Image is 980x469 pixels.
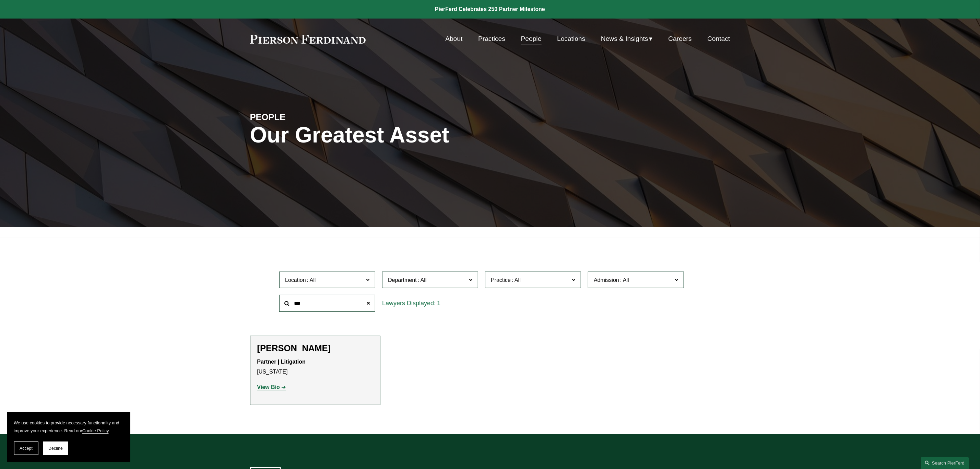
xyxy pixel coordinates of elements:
[48,446,63,451] span: Decline
[257,384,280,390] strong: View Bio
[250,112,370,123] h4: PEOPLE
[14,419,123,435] p: We use cookies to provide necessary functionality and improve your experience. Read our .
[20,446,33,451] span: Accept
[388,277,417,283] span: Department
[707,32,730,45] a: Contact
[285,277,306,283] span: Location
[668,32,692,45] a: Careers
[921,457,969,469] a: Search this site
[257,357,373,377] p: [US_STATE]
[521,32,542,45] a: People
[14,442,38,455] button: Accept
[437,300,440,307] span: 1
[601,32,653,45] a: folder dropdown
[82,428,109,433] a: Cookie Policy
[491,277,511,283] span: Practice
[478,32,505,45] a: Practices
[594,277,619,283] span: Admission
[557,32,585,45] a: Locations
[257,343,373,354] h2: [PERSON_NAME]
[43,442,68,455] button: Decline
[250,123,570,148] h1: Our Greatest Asset
[7,412,130,462] section: Cookie banner
[445,32,462,45] a: About
[257,384,286,390] a: View Bio
[257,359,306,365] strong: Partner | Litigation
[601,33,648,45] span: News & Insights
